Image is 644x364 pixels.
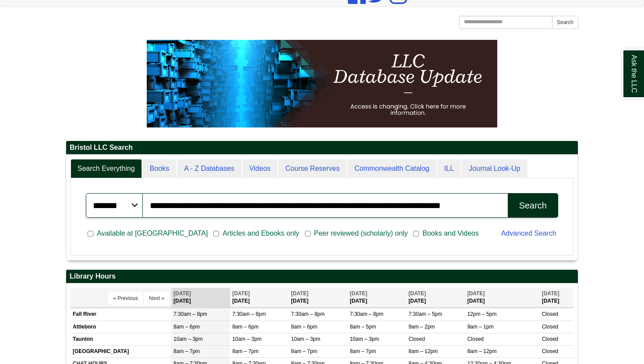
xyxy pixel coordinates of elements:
span: 9am – 2pm [409,324,435,330]
span: [DATE] [173,290,191,297]
a: Course Reserves [279,159,347,179]
span: 12pm – 5pm [467,311,497,317]
img: HTML tutorial [147,40,497,127]
span: [DATE] [467,290,485,297]
span: Closed [542,348,558,354]
span: 7:30am – 8pm [232,311,266,317]
span: 8am – 6pm [232,324,258,330]
span: 8am – 12pm [409,348,438,354]
th: [DATE] [230,288,289,307]
span: 7:30am – 5pm [409,311,442,317]
span: 8am – 6pm [173,324,200,330]
span: 9am – 1pm [467,324,494,330]
button: « Previous [108,292,143,305]
span: 8am – 12pm [467,348,497,354]
button: Next » [144,292,169,305]
a: ILL [437,159,461,179]
span: 8am – 7pm [350,348,376,354]
td: [GEOGRAPHIC_DATA] [71,345,171,357]
span: 10am – 3pm [350,336,379,342]
span: [DATE] [409,290,426,297]
input: Available at [GEOGRAPHIC_DATA] [88,230,93,238]
span: 8am – 7pm [232,348,258,354]
div: Search [519,201,547,211]
span: 7:30am – 8pm [173,311,207,317]
span: Books and Videos [419,228,482,239]
span: 10am – 3pm [291,336,320,342]
span: Available at [GEOGRAPHIC_DATA] [93,228,211,239]
a: A - Z Databases [177,159,241,179]
span: Articles and Ebooks only [219,228,303,239]
h2: Library Hours [66,270,578,283]
a: Search Everything [71,159,142,179]
button: Search [552,16,578,29]
th: [DATE] [289,288,347,307]
td: Fall River [71,308,171,321]
span: Closed [542,336,558,342]
a: Commonwealth Catalog [347,159,436,179]
span: 8am – 6pm [291,324,317,330]
input: Articles and Ebooks only [213,230,219,238]
td: Attleboro [71,321,171,333]
th: [DATE] [407,288,465,307]
th: [DATE] [465,288,540,307]
span: Closed [542,311,558,317]
span: Closed [409,336,425,342]
span: [DATE] [232,290,250,297]
button: Search [508,193,558,218]
span: 10am – 3pm [173,336,203,342]
span: Closed [542,324,558,330]
span: 8am – 7pm [173,348,200,354]
th: [DATE] [540,288,573,307]
span: 7:30am – 8pm [291,311,325,317]
span: 8am – 5pm [350,324,376,330]
span: 7:30am – 8pm [350,311,383,317]
span: 10am – 3pm [232,336,262,342]
h2: Bristol LLC Search [66,141,578,155]
th: [DATE] [347,288,406,307]
a: Videos [242,159,278,179]
a: Advanced Search [501,230,556,237]
input: Peer reviewed (scholarly) only [305,230,311,238]
span: Peer reviewed (scholarly) only [311,228,411,239]
span: 8am – 7pm [291,348,317,354]
a: Books [143,159,176,179]
span: [DATE] [350,290,367,297]
td: Taunton [71,333,171,345]
span: [DATE] [291,290,308,297]
th: [DATE] [171,288,230,307]
input: Books and Videos [413,230,419,238]
a: Journal Look-Up [462,159,527,179]
span: [DATE] [542,290,559,297]
span: Closed [467,336,484,342]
